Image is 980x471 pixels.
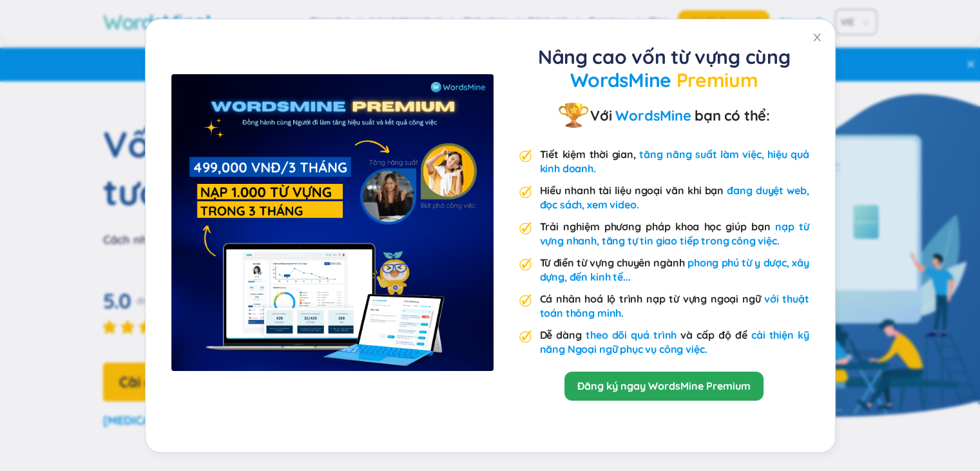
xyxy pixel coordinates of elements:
span: Premium [677,68,758,92]
span: close [812,32,822,43]
div: Trải nghiệm phương pháp khoa học giúp bạn [540,219,809,248]
span: Nâng cao vốn từ vựng cùng [538,45,791,69]
img: premium [519,330,532,343]
img: premium [519,222,532,235]
img: premium [519,150,532,163]
strong: Với bạn có thể: [590,104,770,127]
span: đang duyệt web, đọc sách, xem video. [540,184,809,211]
div: Cá nhân hoá lộ trình nạp từ vựng ngoại ngữ [540,292,809,320]
img: premium [558,99,590,132]
button: Close [799,19,835,55]
span: với thuật toán thông minh. [540,292,809,319]
img: premium [519,258,532,271]
span: WordsMine [615,106,691,125]
span: cải thiện kỹ năng Ngoại ngữ phục vụ công việc. [540,328,809,356]
a: Đăng ký ngay WordsMine Premium [577,379,751,393]
div: Từ điển từ vựng chuyên ngành [540,256,809,284]
div: Tiết kiệm thời gian, [540,147,809,175]
div: Dễ dàng và cấp độ để [540,328,809,356]
span: theo dõi quá trình [586,328,677,341]
span: WordsMine [570,68,671,92]
img: premium [519,186,532,199]
img: premium [171,74,494,372]
button: Đăng ký ngay WordsMine Premium [564,372,764,401]
div: Hiểu nhanh tài liệu ngoại văn khi bạn [540,183,809,212]
span: nạp từ vựng nhanh, tăng tự tin giao tiếp trong công việc. [540,220,809,247]
img: premium [519,294,532,307]
span: tăng năng suất làm việc, hiệu quả kinh doanh. [540,148,809,175]
span: phong phú từ y dược, xây dựng, đến kinh tế... [540,256,809,283]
